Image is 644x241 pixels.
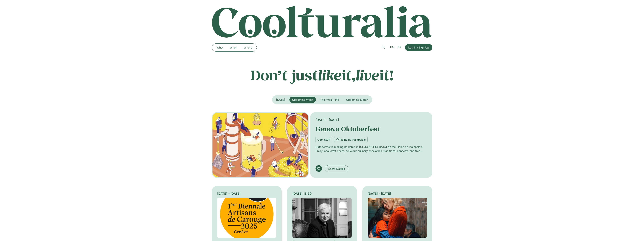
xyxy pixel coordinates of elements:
span: EN [390,45,394,49]
p: Oktoberfest is making its debut in [GEOGRAPHIC_DATA] on the Plaine de Plainpalais. Enjoy local cr... [316,145,427,153]
a: FR [396,45,403,50]
div: [DATE] 18:30 [292,191,352,196]
a: Log In / Sign Up [405,44,432,51]
span: Upcoming Week [292,98,313,101]
span: FR [398,45,402,49]
div: [DATE] – [DATE] [217,191,276,196]
img: Coolturalia - Oktoberfest Genève [212,112,309,178]
a: Cool Stuff [316,137,332,142]
span: [DATE] [276,98,285,101]
span: Log In / Sign Up [408,45,429,50]
div: [DATE] – [DATE] [316,118,427,122]
em: live [356,66,379,84]
a: EN [388,45,396,50]
em: like [318,66,342,84]
a: Geneva Oktoberfest [316,124,380,133]
span: Show Details [328,167,345,171]
div: [DATE] – [DATE] [368,191,427,196]
a: Show Details [325,165,348,172]
p: Don’t just it, it! [212,67,432,83]
a: Where [240,45,255,50]
a: What [213,45,226,50]
span: This Week-end [320,98,339,101]
a: Plaine de Plainpalais [334,137,368,142]
span: Upcoming Month [346,98,368,101]
a: When [226,45,240,50]
nav: Menu [213,45,255,50]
